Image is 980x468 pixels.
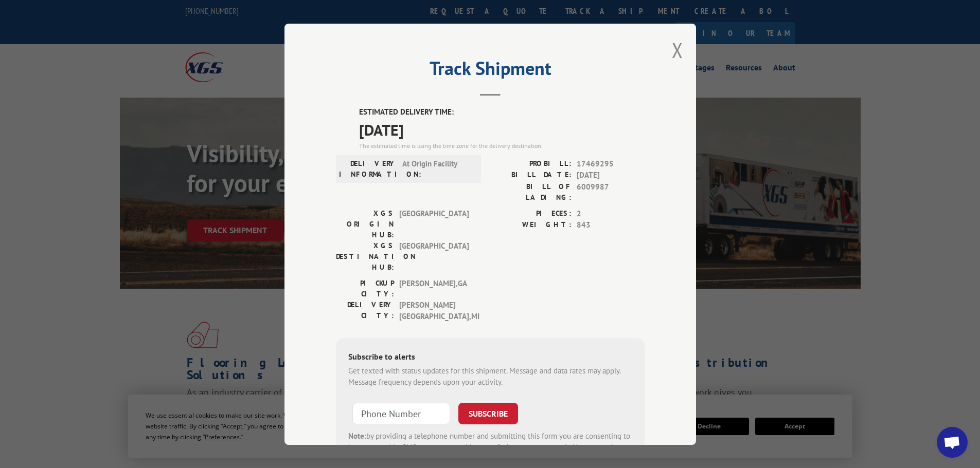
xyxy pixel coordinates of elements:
[399,299,469,322] span: [PERSON_NAME][GEOGRAPHIC_DATA] , MI
[577,158,645,170] span: 17469295
[577,170,645,181] span: [DATE]
[359,106,645,118] label: ESTIMATED DELIVERY TIME:
[399,208,469,240] span: [GEOGRAPHIC_DATA]
[348,350,632,365] div: Subscribe to alerts
[359,141,645,150] div: The estimated time is using the time zone for the delivery destination.
[336,61,645,81] h2: Track Shipment
[937,427,968,458] a: Open chat
[336,208,394,240] label: XGS ORIGIN HUB:
[490,158,572,170] label: PROBILL:
[458,402,518,424] button: SUBSCRIBE
[352,402,450,424] input: Phone Number
[336,277,394,299] label: PICKUP CITY:
[339,158,397,179] label: DELIVERY INFORMATION:
[399,240,469,272] span: [GEOGRAPHIC_DATA]
[402,158,472,179] span: At Origin Facility
[490,170,572,181] label: BILL DATE:
[348,430,366,440] strong: Note:
[336,240,394,272] label: XGS DESTINATION HUB:
[348,430,632,465] div: by providing a telephone number and submitting this form you are consenting to be contacted by SM...
[672,36,683,64] button: Close modal
[577,208,645,219] span: 2
[359,118,645,141] span: [DATE]
[336,299,394,322] label: DELIVERY CITY:
[577,181,645,202] span: 6009987
[490,181,572,202] label: BILL OF LADING:
[399,277,469,299] span: [PERSON_NAME] , GA
[490,219,572,231] label: WEIGHT:
[577,219,645,231] span: 843
[348,365,632,388] div: Get texted with status updates for this shipment. Message and data rates may apply. Message frequ...
[490,208,572,219] label: PIECES:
